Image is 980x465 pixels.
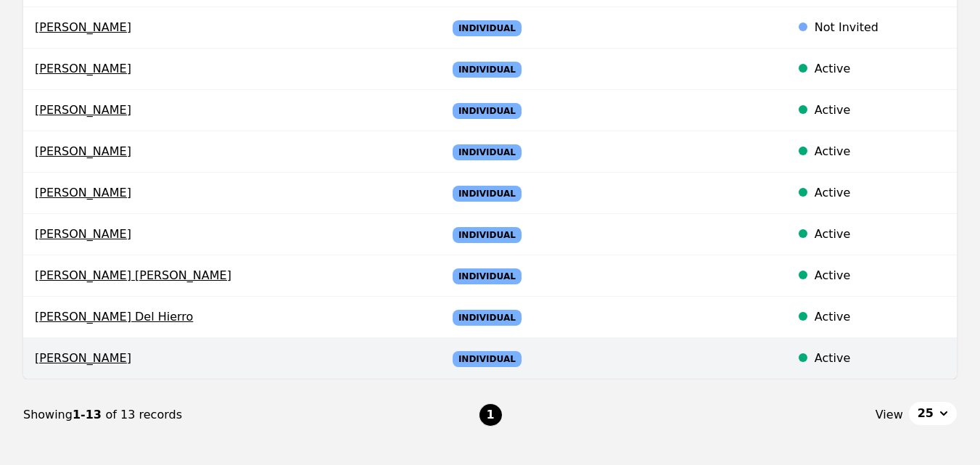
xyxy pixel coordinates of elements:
[453,62,522,78] span: Individual
[815,19,945,36] div: Not Invited
[453,144,522,160] span: Individual
[23,406,479,424] div: Showing of 13 records
[35,60,424,78] span: [PERSON_NAME]
[73,408,106,421] span: 1-13
[35,267,424,284] span: [PERSON_NAME] [PERSON_NAME]
[35,102,424,119] span: [PERSON_NAME]
[453,268,522,284] span: Individual
[815,60,945,78] div: Active
[453,351,522,367] span: Individual
[23,379,957,450] nav: Page navigation
[35,143,424,160] span: [PERSON_NAME]
[35,184,424,202] span: [PERSON_NAME]
[909,402,957,425] button: 25
[815,226,945,243] div: Active
[918,405,934,422] span: 25
[35,350,424,367] span: [PERSON_NAME]
[453,20,522,36] span: Individual
[453,227,522,243] span: Individual
[35,226,424,243] span: [PERSON_NAME]
[35,308,424,326] span: [PERSON_NAME] Del Hierro
[815,267,945,284] div: Active
[453,103,522,119] span: Individual
[815,143,945,160] div: Active
[815,350,945,367] div: Active
[453,186,522,202] span: Individual
[815,184,945,202] div: Active
[453,310,522,326] span: Individual
[876,406,903,424] span: View
[35,19,424,36] span: [PERSON_NAME]
[815,308,945,326] div: Active
[815,102,945,119] div: Active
